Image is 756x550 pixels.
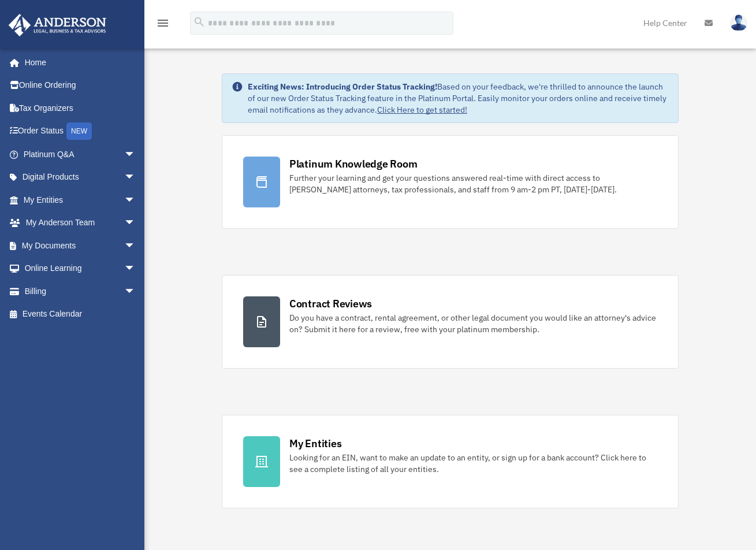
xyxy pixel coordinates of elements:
[124,166,147,189] span: arrow_drop_down
[193,16,206,28] i: search
[8,74,153,97] a: Online Ordering
[8,280,153,303] a: Billingarrow_drop_down
[124,211,147,235] span: arrow_drop_down
[730,14,747,31] img: User Pic
[8,96,153,120] a: Tax Organizers
[124,280,147,303] span: arrow_drop_down
[248,81,437,92] strong: Exciting News: Introducing Order Status Tracking!
[222,135,679,229] a: Platinum Knowledge Room Further your learning and get your questions answered real-time with dire...
[289,296,372,311] div: Contract Reviews
[289,436,341,451] div: My Entities
[8,120,153,143] a: Order StatusNEW
[289,312,657,335] div: Do you have a contract, rental agreement, or other legal document you would like an attorney's ad...
[222,275,679,369] a: Contract Reviews Do you have a contract, rental agreement, or other legal document you would like...
[248,81,669,116] div: Based on your feedback, we're thrilled to announce the launch of our new Order Status Tracking fe...
[8,257,153,280] a: Online Learningarrow_drop_down
[289,157,418,171] div: Platinum Knowledge Room
[377,105,467,115] a: Click Here to get started!
[8,188,153,211] a: My Entitiesarrow_drop_down
[124,143,147,166] span: arrow_drop_down
[222,415,679,508] a: My Entities Looking for an EIN, want to make an update to an entity, or sign up for a bank accoun...
[124,188,147,212] span: arrow_drop_down
[8,51,147,74] a: Home
[156,20,170,30] a: menu
[8,303,153,326] a: Events Calendar
[289,172,657,195] div: Further your learning and get your questions answered real-time with direct access to [PERSON_NAM...
[5,14,110,36] img: Anderson Advisors Platinum Portal
[8,234,153,257] a: My Documentsarrow_drop_down
[8,211,153,235] a: My Anderson Teamarrow_drop_down
[289,452,657,475] div: Looking for an EIN, want to make an update to an entity, or sign up for a bank account? Click her...
[124,257,147,281] span: arrow_drop_down
[66,122,92,140] div: NEW
[124,234,147,258] span: arrow_drop_down
[8,143,153,166] a: Platinum Q&Aarrow_drop_down
[8,166,153,189] a: Digital Productsarrow_drop_down
[156,16,170,30] i: menu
